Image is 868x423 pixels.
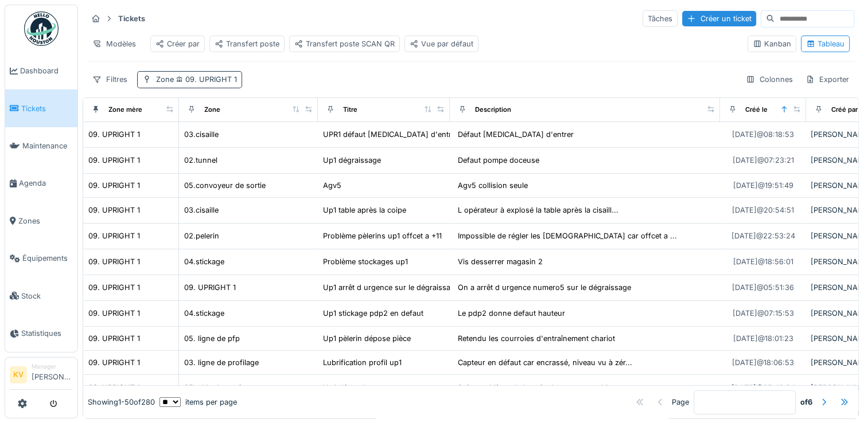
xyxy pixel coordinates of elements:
[22,253,73,264] span: Équipements
[732,129,794,140] div: [DATE] @ 08:18:53
[458,180,528,191] div: Agv5 collision seule
[184,308,224,319] div: 04.stickage
[732,357,794,368] div: [DATE] @ 18:06:53
[733,333,793,344] div: [DATE] @ 18:01:23
[10,366,27,383] li: KV
[88,256,140,267] div: 09. UPRIGHT 1
[458,308,565,319] div: Le pdp2 donne defaut hauteur
[323,155,381,166] div: Up1 dégraissage
[21,291,73,301] span: Stock
[19,178,73,189] span: Agenda
[20,65,73,76] span: Dashboard
[323,357,402,368] div: Lubrification profil up1
[458,357,632,368] div: Capteur en défaut car encrassé, niveau vu à zér...
[323,230,442,241] div: Problème pèlerins up1 offcet a +11
[5,164,77,202] a: Agenda
[108,105,142,115] div: Zone mère
[184,256,224,267] div: 04.stickage
[88,230,140,241] div: 09. UPRIGHT 1
[88,180,140,191] div: 09. UPRIGHT 1
[323,282,459,293] div: Up1 arrêt d urgence sur le dégraissage
[475,105,511,115] div: Description
[5,52,77,89] a: Dashboard
[87,71,133,88] div: Filtres
[184,180,266,191] div: 05.convoyeur de sortie
[733,308,794,319] div: [DATE] @ 07:15:53
[458,333,615,344] div: Retendu les courroies d'entraînement chariot
[88,129,140,140] div: 09. UPRIGHT 1
[88,155,140,166] div: 09. UPRIGHT 1
[5,240,77,277] a: Équipements
[458,205,618,216] div: L opérateur à explosé la table après la cisaill...
[800,397,812,408] strong: of 6
[732,205,794,216] div: [DATE] @ 20:54:51
[22,140,73,151] span: Maintenance
[156,74,237,85] div: Zone
[458,230,677,241] div: Impossible de régler les [DEMOGRAPHIC_DATA] car offcet a ...
[18,216,73,226] span: Zones
[323,205,406,216] div: Up1 table après la coipe
[741,71,798,88] div: Colonnes
[184,155,217,166] div: 02.tunnel
[159,397,237,408] div: items per page
[323,333,411,344] div: Up1 pèlerin dépose pièce
[184,230,219,241] div: 02.pelerin
[184,205,219,216] div: 03.cisaille
[88,333,140,344] div: 09. UPRIGHT 1
[88,382,140,393] div: 09. UPRIGHT 1
[184,282,236,293] div: 09. UPRIGHT 1
[458,155,539,166] div: Defaut pompe doceuse
[215,38,279,49] div: Transfert poste
[184,333,240,344] div: 05. ligne de pfp
[24,11,59,46] img: Badge_color-CXgf-gQk.svg
[21,328,73,339] span: Statistiques
[458,282,631,293] div: On a arrêt d urgence numero5 sur le dégraissage
[458,129,574,140] div: Défaut [MEDICAL_DATA] d'entrer
[88,205,140,216] div: 09. UPRIGHT 1
[184,382,245,393] div: 05.table de sortie
[5,202,77,240] a: Zones
[343,105,357,115] div: Titre
[114,13,150,24] strong: Tickets
[323,256,408,267] div: Problème stockages up1
[174,75,237,84] span: 09. UPRIGHT 1
[21,103,73,114] span: Tickets
[5,277,77,314] a: Stock
[10,362,73,390] a: KV Manager[PERSON_NAME]
[806,38,844,49] div: Tableau
[831,105,858,115] div: Créé par
[204,105,220,115] div: Zone
[88,357,140,368] div: 09. UPRIGHT 1
[88,282,140,293] div: 09. UPRIGHT 1
[458,256,543,267] div: Vis desserrer magasin 2
[731,230,795,241] div: [DATE] @ 22:53:24
[184,129,219,140] div: 03.cisaille
[323,129,458,140] div: UPR1 défaut [MEDICAL_DATA] d'entrer
[323,308,423,319] div: Up1 stickage pdp2 en defaut
[672,397,689,408] div: Page
[294,38,395,49] div: Transfert poste SCAN QR
[733,256,793,267] div: [DATE] @ 18:56:01
[155,38,200,49] div: Créer par
[5,127,77,164] a: Maintenance
[733,180,793,191] div: [DATE] @ 19:51:49
[5,89,77,127] a: Tickets
[800,71,854,88] div: Exporter
[32,362,73,387] li: [PERSON_NAME]
[88,397,155,408] div: Showing 1 - 50 of 280
[458,382,628,393] div: Suite problème de la nuit . Le retourneur bloqu...
[323,180,341,191] div: Agv5
[732,282,794,293] div: [DATE] @ 05:51:36
[32,362,73,371] div: Manager
[643,10,678,27] div: Tâches
[88,308,140,319] div: 09. UPRIGHT 1
[184,357,259,368] div: 03. ligne de profilage
[323,382,419,393] div: Up1 décrochage retourneur
[410,38,473,49] div: Vue par défaut
[753,38,791,49] div: Kanban
[745,105,768,115] div: Créé le
[733,155,794,166] div: [DATE] @ 07:23:21
[87,36,141,52] div: Modèles
[5,315,77,352] a: Statistiques
[731,382,795,393] div: [DATE] @ 05:40:04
